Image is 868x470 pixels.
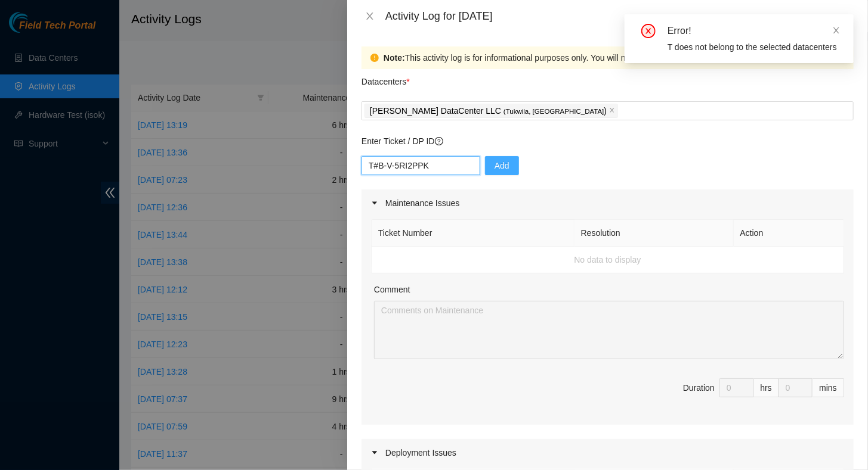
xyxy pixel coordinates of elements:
[495,159,509,172] span: Add
[374,283,410,296] label: Comment
[372,247,844,273] td: No data to display
[371,200,378,207] span: caret-right
[832,26,841,35] span: close
[574,220,734,247] th: Resolution
[668,24,839,38] div: Error!
[734,220,844,247] th: Action
[362,11,378,22] button: Close
[362,69,410,88] p: Datacenters
[362,439,854,466] div: Deployment Issues
[372,220,574,247] th: Ticket Number
[609,107,615,114] span: close
[683,381,715,394] div: Duration
[668,41,839,54] div: T does not belong to the selected datacenters
[641,24,656,38] span: close-circle
[385,10,854,23] div: Activity Log for [DATE]
[384,51,405,64] strong: Note:
[362,135,854,148] p: Enter Ticket / DP ID
[370,104,607,118] p: [PERSON_NAME] DataCenter LLC )
[485,156,519,175] button: Add
[813,378,844,397] div: mins
[503,108,604,115] span: ( Tukwila, [GEOGRAPHIC_DATA]
[371,449,378,456] span: caret-right
[754,378,779,397] div: hrs
[362,189,854,217] div: Maintenance Issues
[365,11,375,21] span: close
[370,54,379,62] span: exclamation-circle
[374,301,844,359] textarea: Comment
[435,137,443,145] span: question-circle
